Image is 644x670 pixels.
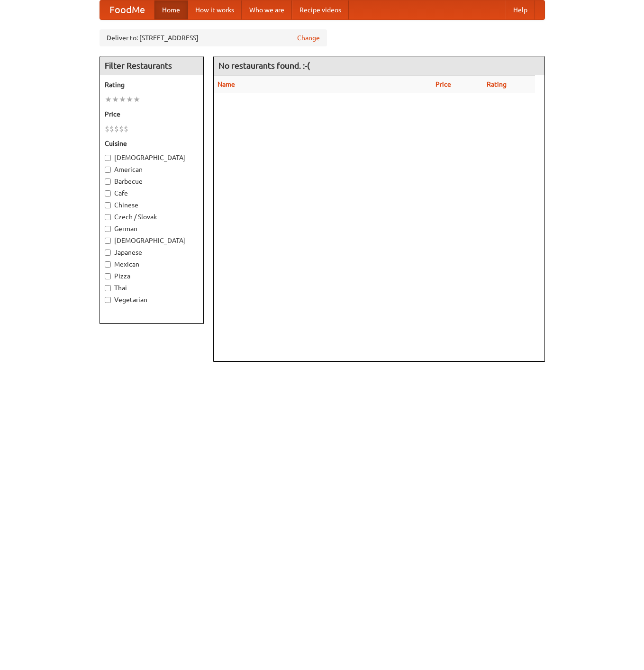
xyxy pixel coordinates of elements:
[105,248,199,257] label: Japanese
[105,124,109,134] li: $
[105,202,111,208] input: Chinese
[292,0,349,19] a: Recipe videos
[188,0,242,19] a: How it works
[105,167,111,173] input: American
[487,80,507,88] a: Rating
[297,33,320,43] a: Change
[105,238,111,244] input: [DEMOGRAPHIC_DATA]
[506,0,535,19] a: Help
[119,124,124,134] li: $
[105,190,111,197] input: Cafe
[124,124,128,134] li: $
[105,155,111,161] input: [DEMOGRAPHIC_DATA]
[105,179,111,185] input: Barbecue
[109,124,114,134] li: $
[105,153,199,162] label: [DEMOGRAPHIC_DATA]
[105,165,199,174] label: American
[105,295,199,304] label: Vegetarian
[242,0,292,19] a: Who we are
[105,261,111,268] input: Mexican
[114,124,119,134] li: $
[218,61,310,70] ng-pluralize: No restaurants found. :-(
[105,200,199,210] label: Chinese
[105,226,111,232] input: German
[119,94,126,105] li: ★
[105,214,111,220] input: Czech / Slovak
[105,271,199,281] label: Pizza
[105,273,111,279] input: Pizza
[105,177,199,186] label: Barbecue
[105,188,199,198] label: Cafe
[154,0,188,19] a: Home
[100,29,327,46] div: Deliver to: [STREET_ADDRESS]
[435,80,451,88] a: Price
[105,236,199,245] label: [DEMOGRAPHIC_DATA]
[105,94,112,105] li: ★
[105,212,199,222] label: Czech / Slovak
[100,0,154,19] a: FoodMe
[105,283,199,293] label: Thai
[105,259,199,269] label: Mexican
[218,80,235,88] a: Name
[100,56,203,75] h4: Filter Restaurants
[133,94,140,105] li: ★
[105,285,111,291] input: Thai
[112,94,119,105] li: ★
[105,297,111,303] input: Vegetarian
[105,250,111,256] input: Japanese
[105,109,199,119] h5: Price
[105,224,199,233] label: German
[126,94,133,105] li: ★
[105,139,199,148] h5: Cuisine
[105,80,199,89] h5: Rating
